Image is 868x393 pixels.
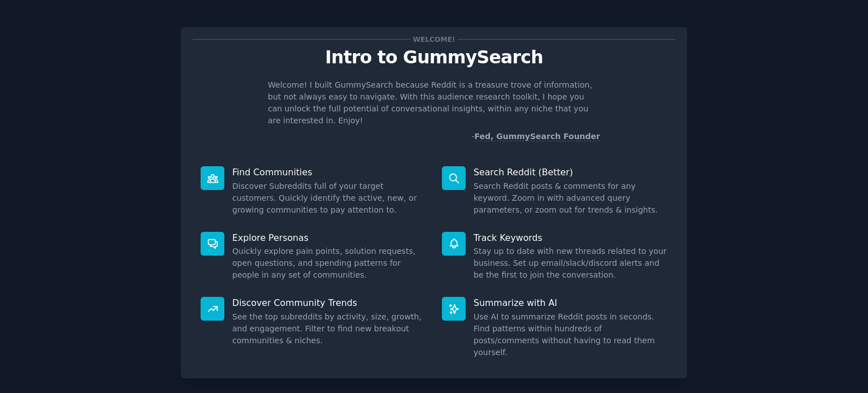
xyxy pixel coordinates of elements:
dd: See the top subreddits by activity, size, growth, and engagement. Filter to find new breakout com... [232,311,426,347]
p: Summarize with AI [474,297,667,309]
div: - [471,131,600,142]
dd: Search Reddit posts & comments for any keyword. Zoom in with advanced query parameters, or zoom o... [474,180,667,216]
dd: Use AI to summarize Reddit posts in seconds. Find patterns within hundreds of posts/comments with... [474,311,667,359]
p: Intro to GummySearch [193,47,675,67]
p: Explore Personas [232,232,426,244]
p: Search Reddit (Better) [474,166,667,178]
p: Welcome! I built GummySearch because Reddit is a treasure trove of information, but not always ea... [268,79,600,127]
dd: Stay up to date with new threads related to your business. Set up email/slack/discord alerts and ... [474,245,667,281]
p: Discover Community Trends [232,297,426,309]
span: Welcome! [411,33,457,45]
dd: Quickly explore pain points, solution requests, open questions, and spending patterns for people ... [232,245,426,281]
p: Track Keywords [474,232,667,244]
dd: Discover Subreddits full of your target customers. Quickly identify the active, new, or growing c... [232,180,426,216]
p: Find Communities [232,166,426,178]
a: Fed, GummySearch Founder [474,132,600,141]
